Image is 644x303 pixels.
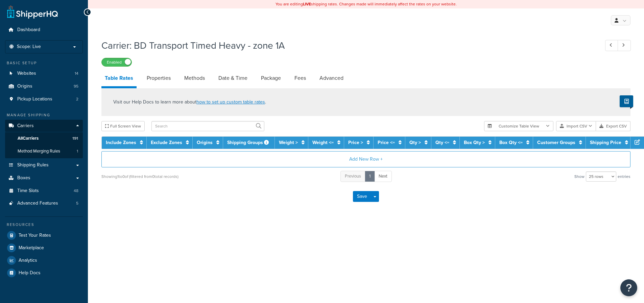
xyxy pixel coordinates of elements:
[5,80,83,93] li: Origins
[378,139,395,146] a: Price <=
[19,270,41,276] span: Help Docs
[17,123,34,129] span: Carriers
[101,172,178,181] div: Showing 1 to 0 of (filtered from 0 total records)
[618,172,630,181] span: entries
[151,139,182,146] a: Exclude Zones
[101,151,630,167] button: Add New Row +
[106,139,136,146] a: Include Zones
[17,162,49,168] span: Shipping Rules
[151,121,264,131] input: Search
[409,139,421,146] a: Qty >
[464,139,485,146] a: Box Qty >
[5,185,83,197] a: Time Slots48
[258,70,284,86] a: Package
[5,229,83,241] a: Test Your Rates
[17,44,41,50] span: Scope: Live
[5,222,83,228] div: Resources
[279,139,298,146] a: Weight >
[556,121,596,131] button: Import CSV
[5,159,83,171] a: Shipping Rules
[17,201,58,206] span: Advanced Features
[101,121,145,131] button: Full Screen View
[223,137,275,149] th: Shipping Groups
[484,121,553,131] button: Customize Table View
[596,121,630,131] button: Export CSV
[101,70,137,88] a: Table Rates
[5,145,83,158] a: Method Merging Rules1
[348,139,363,146] a: Price >
[113,98,266,106] p: Visit our Help Docs to learn more about .
[340,171,365,182] a: Previous
[196,98,265,106] a: how to set up custom table rates
[17,188,39,194] span: Time Slots
[5,254,83,266] a: Analytics
[5,93,83,106] a: Pickup Locations2
[574,172,585,181] span: Show
[5,197,83,210] li: Advanced Features
[618,40,631,51] a: Next Record
[76,96,78,102] span: 2
[215,70,251,86] a: Date & Time
[17,27,40,33] span: Dashboard
[76,201,78,206] span: 5
[5,93,83,106] li: Pickup Locations
[17,175,30,181] span: Boxes
[5,185,83,197] li: Time Slots
[18,136,39,141] span: All Carriers
[5,145,83,158] li: Method Merging Rules
[102,58,132,66] label: Enabled
[18,148,60,154] span: Method Merging Rules
[74,188,78,194] span: 48
[17,71,36,76] span: Websites
[5,120,83,158] li: Carriers
[379,173,387,179] span: Next
[17,84,32,89] span: Origins
[75,71,78,76] span: 14
[72,136,78,141] span: 191
[17,96,52,102] span: Pickup Locations
[365,171,375,182] a: 1
[620,95,633,107] button: Show Help Docs
[19,258,37,263] span: Analytics
[5,67,83,80] a: Websites14
[353,191,371,202] button: Save
[345,173,361,179] span: Previous
[5,67,83,80] li: Websites
[312,139,334,146] a: Weight <=
[5,112,83,118] div: Manage Shipping
[77,148,78,154] span: 1
[101,39,593,52] h1: Carrier: BD Transport Timed Heavy - zone 1A
[590,139,621,146] a: Shipping Price
[316,70,347,86] a: Advanced
[5,24,83,36] a: Dashboard
[197,139,213,146] a: Origins
[5,197,83,210] a: Advanced Features5
[181,70,208,86] a: Methods
[19,245,44,251] span: Marketplace
[291,70,309,86] a: Fees
[74,84,78,89] span: 95
[5,60,83,66] div: Basic Setup
[499,139,523,146] a: Box Qty <=
[605,40,618,51] a: Previous Record
[143,70,174,86] a: Properties
[435,139,449,146] a: Qty <=
[5,242,83,254] a: Marketplace
[5,172,83,184] a: Boxes
[5,80,83,93] a: Origins95
[537,139,575,146] a: Customer Groups
[19,233,51,238] span: Test Your Rates
[5,132,83,145] a: AllCarriers191
[374,171,392,182] a: Next
[5,267,83,279] a: Help Docs
[5,120,83,132] a: Carriers
[620,279,637,296] button: Open Resource Center
[303,1,311,7] b: LIVE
